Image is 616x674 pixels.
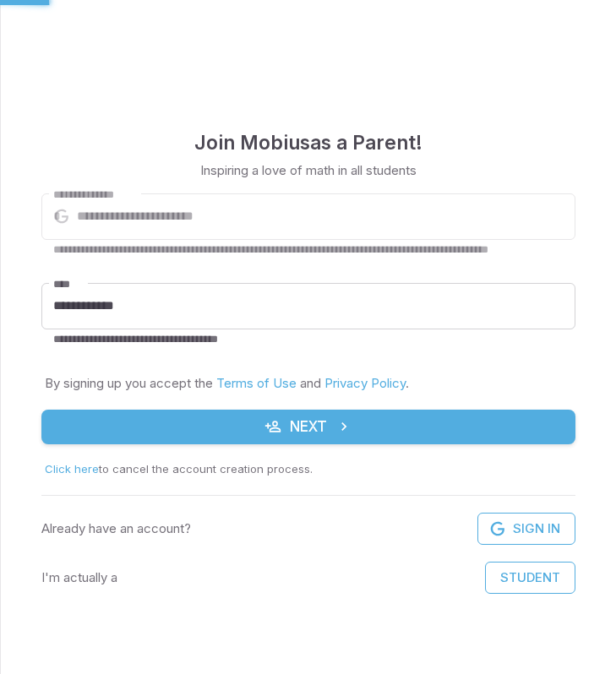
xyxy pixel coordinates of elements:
[45,374,572,393] p: By signing up you accept the and .
[45,461,572,478] p: to cancel the account creation process .
[45,462,99,476] span: Click here
[41,410,575,445] button: Next
[216,375,297,391] a: Terms of Use
[41,568,117,587] p: I'm actually a
[485,562,575,594] button: Student
[324,375,406,391] a: Privacy Policy
[41,519,191,538] p: Already have an account?
[194,128,422,158] h4: Join Mobius as a Parent !
[477,513,575,545] a: Sign In
[200,161,417,180] p: Inspiring a love of math in all students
